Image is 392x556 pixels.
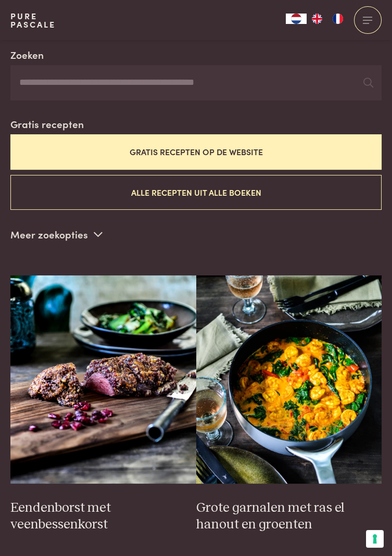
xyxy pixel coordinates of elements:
[10,175,382,210] button: Alle recepten uit alle boeken
[286,14,348,24] aside: Language selected: Nederlands
[10,117,84,132] label: Gratis recepten
[366,530,384,548] button: Uw voorkeuren voor toestemming voor trackingtechnologieën
[10,12,56,29] a: PurePascale
[10,500,196,533] h3: Eendenborst met veenbessenkorst
[327,14,348,24] a: FR
[307,14,327,24] a: EN
[10,226,103,242] p: Meer zoekopties
[286,14,307,24] a: NL
[307,14,348,24] ul: Language list
[10,47,44,62] label: Zoeken
[196,275,382,484] img: Grote garnalen met ras el hanout en groenten
[10,275,196,484] img: Eendenborst met veenbessenkorst
[196,275,382,534] a: Grote garnalen met ras el hanout en groenten Grote garnalen met ras el hanout en groenten
[10,275,196,534] a: Eendenborst met veenbessenkorst Eendenborst met veenbessenkorst
[196,500,382,533] h3: Grote garnalen met ras el hanout en groenten
[10,134,382,169] button: Gratis recepten op de website
[286,14,307,24] div: Language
